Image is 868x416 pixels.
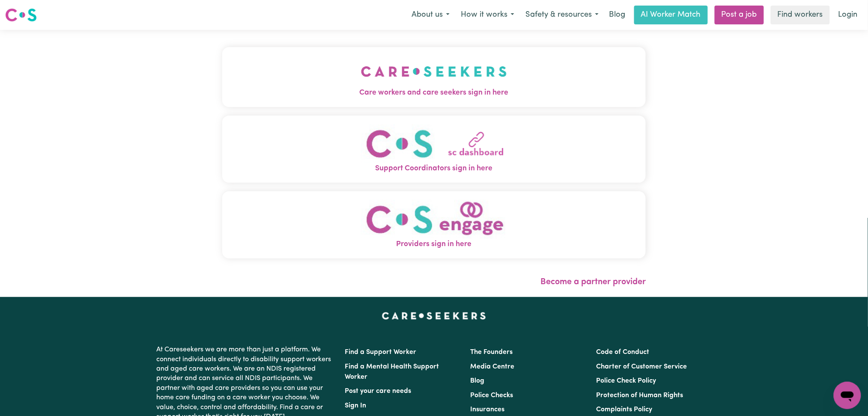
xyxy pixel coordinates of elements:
a: Login [833,6,863,24]
a: Protection of Human Rights [596,392,683,399]
a: Careseekers logo [5,5,37,25]
a: Police Check Policy [596,377,656,384]
a: Sign In [345,402,367,409]
img: Careseekers logo [5,7,37,23]
a: Insurances [471,406,505,413]
button: Support Coordinators sign in here [222,116,646,183]
a: The Founders [471,349,513,356]
span: Care workers and care seekers sign in here [222,87,646,98]
a: Find a Mental Health Support Worker [345,363,439,380]
a: AI Worker Match [634,6,708,24]
a: Media Centre [471,363,515,370]
button: About us [406,6,455,24]
a: Blog [471,377,485,384]
a: Complaints Policy [596,406,652,413]
a: Code of Conduct [596,349,649,356]
span: Support Coordinators sign in here [222,163,646,174]
iframe: Button to launch messaging window [834,382,861,409]
a: Post your care needs [345,388,412,395]
button: Care workers and care seekers sign in here [222,47,646,107]
a: Post a job [715,6,764,24]
a: Careseekers home page [382,312,486,319]
a: Blog [604,6,631,24]
button: How it works [455,6,520,24]
a: Police Checks [471,392,513,399]
button: Safety & resources [520,6,604,24]
span: Providers sign in here [222,239,646,250]
a: Charter of Customer Service [596,363,687,370]
a: Become a partner provider [540,278,646,286]
a: Find a Support Worker [345,349,417,356]
button: Providers sign in here [222,191,646,259]
a: Find workers [771,6,830,24]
